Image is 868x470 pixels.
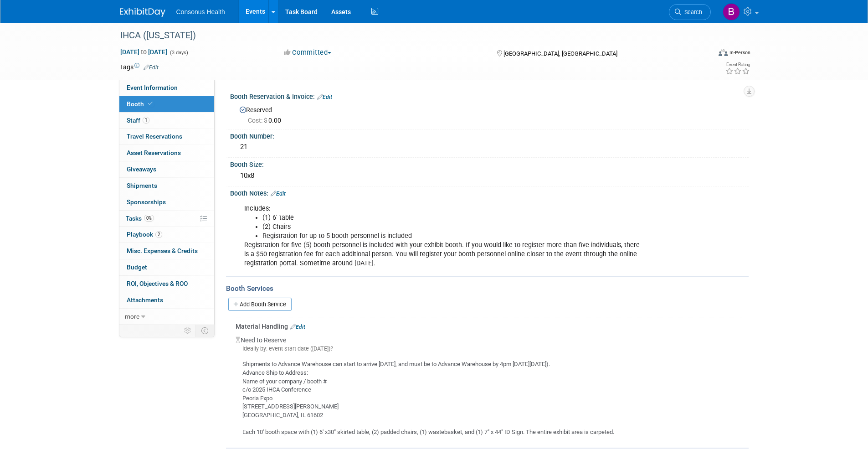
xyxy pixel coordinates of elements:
span: Asset Reservations [127,149,181,156]
button: Committed [281,48,335,57]
div: 10x8 [237,169,742,183]
span: Misc. Expenses & Credits [127,247,198,254]
div: Booth Reservation & Invoice: [230,90,749,102]
div: In-Person [729,49,750,56]
a: Edit [271,191,286,197]
img: Bridget Crane [723,3,740,21]
div: Need to Reserve [236,331,742,436]
div: Event Format [657,47,751,61]
a: Giveaways [119,161,214,177]
span: Sponsorships [127,198,166,206]
span: [DATE] [DATE] [120,48,168,56]
a: Booth [119,96,214,112]
span: Shipments [127,182,157,189]
div: Reserved [237,103,742,125]
td: Personalize Event Tab Strip [180,325,196,336]
a: Edit [144,64,159,71]
li: Registration for up to 5 booth personnel is included [262,232,643,241]
div: Booth Number: [230,129,749,141]
span: Travel Reservations [127,133,182,140]
a: Tasks0% [119,211,214,227]
div: IHCA ([US_STATE]) [117,27,697,44]
a: Edit [290,324,305,330]
span: Giveaways [127,165,156,173]
a: Shipments [119,178,214,194]
a: Edit [317,94,332,100]
li: (1) 6' table [262,213,643,222]
i: Booth reservation complete [148,101,153,106]
span: Search [681,9,702,15]
span: 1 [143,117,149,124]
span: 0% [144,215,154,222]
div: Booth Notes: [230,186,749,198]
img: ExhibitDay [120,8,165,17]
span: Cost: $ [248,117,268,124]
span: 0.00 [248,117,285,124]
span: Playbook [127,231,162,238]
div: Material Handling [236,322,742,331]
div: 21 [237,140,742,154]
a: Sponsorships [119,194,214,210]
a: Staff1 [119,113,214,129]
a: Search [669,4,711,20]
a: Asset Reservations [119,145,214,161]
td: Toggle Event Tabs [195,325,214,336]
span: to [139,48,148,56]
a: Travel Reservations [119,129,214,145]
span: ROI, Objectives & ROO [127,280,188,287]
span: Booth [127,100,154,108]
a: Add Booth Service [228,298,292,311]
span: Budget [127,263,147,271]
a: Event Information [119,80,214,96]
a: Budget [119,259,214,275]
li: (2) Chairs [262,222,643,232]
a: ROI, Objectives & ROO [119,276,214,292]
div: Shipments to Advance Warehouse can start to arrive [DATE], and must be to Advance Warehouse by 4p... [236,353,742,436]
div: Ideally by: event start date ([DATE])? [236,345,742,353]
td: Tags [120,62,159,72]
span: Consonus Health [176,8,225,15]
a: Attachments [119,292,214,308]
span: Staff [127,117,149,124]
span: Attachments [127,296,163,304]
a: Playbook2 [119,227,214,243]
span: 2 [155,231,162,238]
span: Tasks [126,215,154,222]
img: Format-Inperson.png [719,49,728,56]
span: [GEOGRAPHIC_DATA], [GEOGRAPHIC_DATA] [503,50,617,57]
div: Includes: Registration for five (5) booth personnel is included with your exhibit booth. If you w... [238,200,648,273]
div: Booth Services [226,284,749,294]
span: (3 days) [169,50,188,56]
div: Booth Size: [230,158,749,169]
span: Event Information [127,84,178,91]
a: more [119,309,214,325]
a: Misc. Expenses & Credits [119,243,214,259]
span: more [125,313,139,320]
div: Event Rating [725,62,750,67]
